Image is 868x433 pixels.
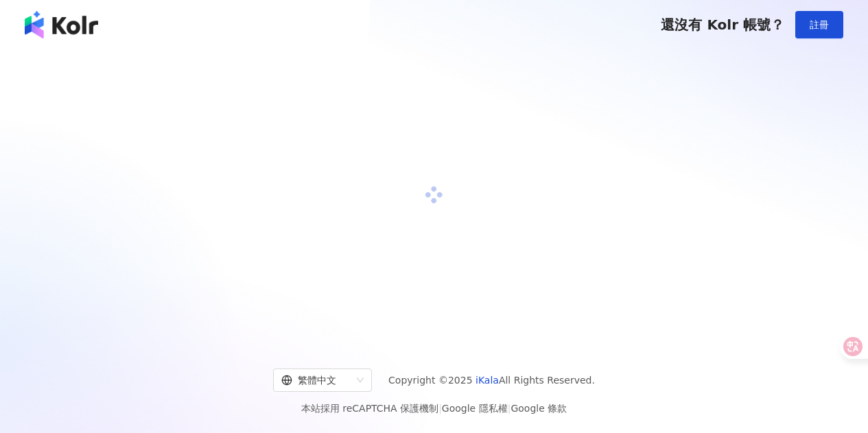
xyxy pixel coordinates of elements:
[810,19,829,30] span: 註冊
[438,403,442,414] span: |
[388,372,595,388] span: Copyright © 2025 All Rights Reserved.
[281,369,351,391] div: 繁體中文
[476,375,499,386] a: iKala
[508,403,511,414] span: |
[442,403,508,414] a: Google 隱私權
[661,16,784,33] span: 還沒有 Kolr 帳號？
[25,11,98,38] img: logo
[795,11,843,38] button: 註冊
[301,400,567,417] span: 本站採用 reCAPTCHA 保護機制
[511,403,567,414] a: Google 條款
